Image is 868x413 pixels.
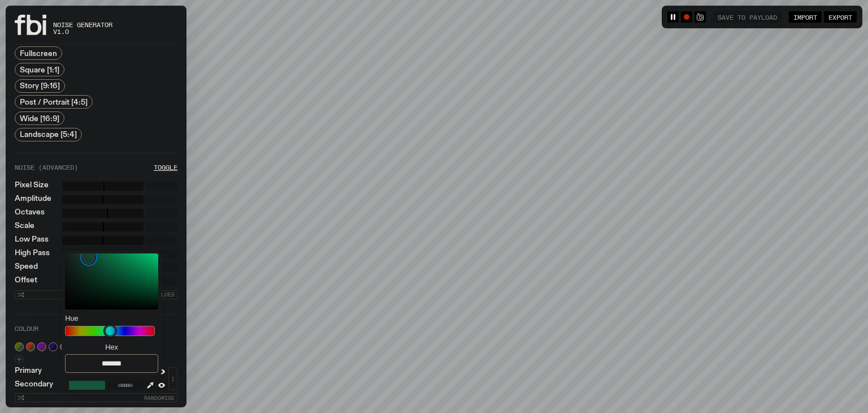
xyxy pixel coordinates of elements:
div: Color space thumb [82,251,96,264]
label: Pixel Size [15,182,49,191]
span: Story [9:16] [20,81,60,90]
label: Speed [15,263,38,272]
label: Noise (Advanced) [15,165,78,171]
span: Hex [105,343,118,351]
span: Noise Generator [53,22,112,28]
span: Randomise [144,395,175,401]
button: Randomise Values [15,290,177,299]
label: Octaves [15,209,45,218]
button: Import [789,11,822,23]
span: Landscape [5:4] [20,130,77,139]
span: Import [793,13,817,20]
label: Low Pass [15,236,49,245]
span: Square [1:1] [20,65,59,74]
span: Fullscreen [20,49,57,58]
button: ↕ [168,367,177,390]
span: Wide [16:9] [20,114,59,122]
button: Export [824,11,857,23]
label: Scale [15,222,34,231]
span: Post / Portrait [4:5] [20,98,88,106]
span: Save to Payload [718,13,777,20]
button: Toggle [154,165,177,171]
label: High Pass [15,249,50,259]
label: Primary [15,367,42,376]
input: Hue [65,326,155,336]
label: Secondary [15,381,53,390]
label: Colour [15,326,38,332]
label: Offset [15,277,37,286]
span: v1.0 [53,29,112,35]
button: Randomise [15,393,177,402]
label: Amplitude [15,195,51,204]
span: Hue [65,314,78,322]
span: Export [828,13,852,20]
input: Hex [65,354,158,373]
button: Save to Payload [713,11,782,23]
